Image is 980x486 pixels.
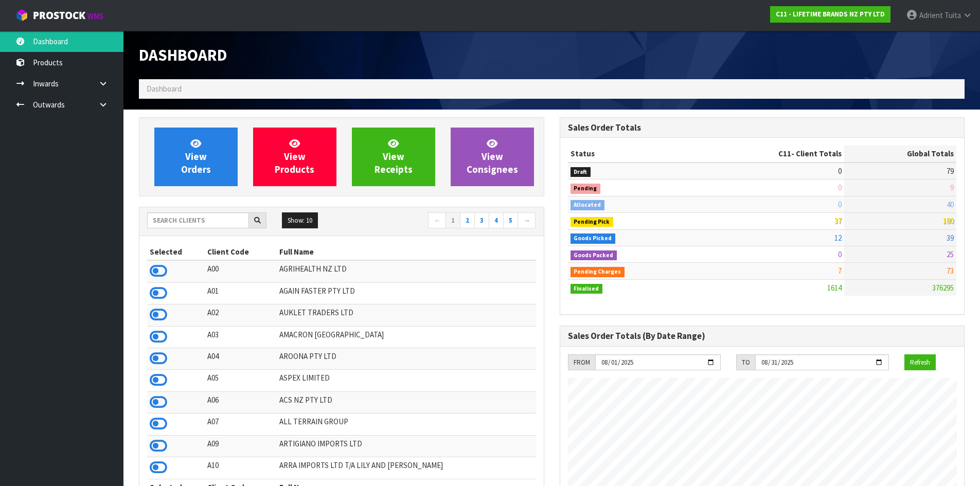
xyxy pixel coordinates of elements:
span: Allocated [571,200,605,210]
a: C11 - LIFETIME BRANDS NZ PTY LTD [770,6,890,23]
td: A02 [205,304,277,326]
span: 39 [947,233,954,243]
span: Finalised [571,284,603,294]
h3: Sales Order Totals [568,123,957,133]
strong: C11 - LIFETIME BRANDS NZ PTY LTD [776,10,885,19]
td: A01 [205,282,277,304]
small: WMS [87,11,103,21]
td: AGAIN FASTER PTY LTD [277,282,536,304]
span: View Products [275,137,314,176]
span: 376295 [932,283,954,293]
span: Draft [571,167,591,177]
div: TO [736,354,755,371]
th: Full Name [277,244,536,260]
span: 1614 [827,283,842,293]
span: Tuita [945,10,961,20]
span: 25 [947,249,954,259]
a: 4 [489,212,504,229]
span: Dashboard [139,45,227,65]
th: Selected [147,244,205,260]
span: 73 [947,266,954,276]
span: 12 [834,233,842,243]
span: Dashboard [147,84,182,94]
span: Goods Packed [571,250,617,261]
a: 5 [503,212,518,229]
a: ViewConsignees [451,128,534,186]
th: - Client Totals [696,146,844,162]
nav: Page navigation [349,212,536,230]
span: ProStock [33,9,85,22]
td: AUKLET TRADERS LTD [277,304,536,326]
div: FROM [568,354,595,371]
a: ViewProducts [253,128,336,186]
span: Goods Picked [571,233,616,244]
span: 0 [838,183,842,192]
td: A04 [205,348,277,370]
td: A10 [205,457,277,479]
td: ACS NZ PTY LTD [277,391,536,413]
a: 2 [460,212,475,229]
span: View Receipts [375,137,413,176]
span: 7 [838,266,842,276]
span: 9 [950,183,954,192]
a: ViewReceipts [352,128,435,186]
span: 0 [838,249,842,259]
td: A03 [205,326,277,348]
th: Status [568,146,697,162]
a: 1 [446,212,460,229]
span: Pending Charges [571,267,625,277]
span: 180 [943,216,954,226]
td: A05 [205,370,277,391]
input: Search clients [147,212,249,228]
span: Adrient [919,10,943,20]
span: 0 [838,166,842,176]
span: 40 [947,200,954,209]
span: View Consignees [467,137,518,176]
a: 3 [474,212,489,229]
span: 0 [838,200,842,209]
td: ARRA IMPORTS LTD T/A LILY AND [PERSON_NAME] [277,457,536,479]
span: Pending Pick [571,217,614,227]
td: AROONA PTY LTD [277,348,536,370]
a: ← [428,212,446,229]
td: A07 [205,413,277,435]
th: Global Totals [844,146,956,162]
button: Refresh [904,354,936,371]
td: AGRIHEALTH NZ LTD [277,260,536,282]
td: ALL TERRAIN GROUP [277,413,536,435]
td: A09 [205,435,277,457]
h3: Sales Order Totals (By Date Range) [568,331,957,341]
span: Pending [571,184,601,194]
a: ViewOrders [154,128,238,186]
button: Show: 10 [282,212,318,229]
td: A00 [205,260,277,282]
td: ARTIGIANO IMPORTS LTD [277,435,536,457]
span: 79 [947,166,954,176]
td: ASPEX LIMITED [277,370,536,391]
th: Client Code [205,244,277,260]
img: cube-alt.png [15,9,28,22]
a: → [518,212,536,229]
span: C11 [778,149,791,158]
span: 37 [834,216,842,226]
td: AMACRON [GEOGRAPHIC_DATA] [277,326,536,348]
span: View Orders [181,137,211,176]
td: A06 [205,391,277,413]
